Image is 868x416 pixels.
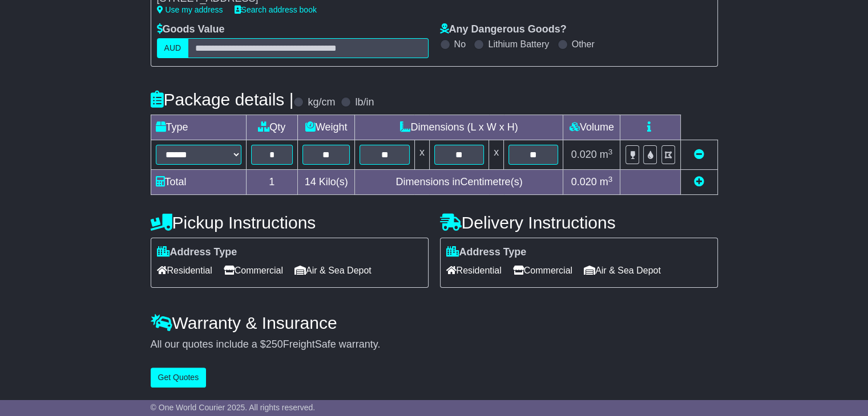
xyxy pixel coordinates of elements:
label: Lithium Battery [488,39,549,50]
label: Any Dangerous Goods? [440,23,567,36]
span: Commercial [224,262,283,279]
span: Residential [157,262,212,279]
label: kg/cm [308,96,335,109]
span: © One World Courier 2025. All rights reserved. [151,403,316,412]
a: Add new item [694,176,704,187]
td: Type [151,115,246,140]
span: 14 [305,176,316,187]
td: x [414,140,429,170]
label: lb/in [355,96,374,109]
span: 0.020 [571,149,597,160]
span: 0.020 [571,176,597,187]
label: Other [572,39,595,50]
h4: Warranty & Insurance [151,313,718,332]
span: m [600,149,613,160]
label: Address Type [446,246,527,259]
td: Dimensions (L x W x H) [355,115,563,140]
sup: 3 [608,148,613,156]
h4: Package details | [151,90,294,109]
td: Dimensions in Centimetre(s) [355,170,563,195]
h4: Pickup Instructions [151,213,429,232]
label: Address Type [157,246,237,259]
div: All our quotes include a $ FreightSafe warranty. [151,338,718,351]
label: No [454,39,466,50]
td: Total [151,170,246,195]
td: 1 [246,170,297,195]
a: Search address book [235,5,317,14]
td: Kilo(s) [297,170,355,195]
span: Air & Sea Depot [584,262,661,279]
td: Qty [246,115,297,140]
span: 250 [266,338,283,350]
a: Use my address [157,5,223,14]
span: Air & Sea Depot [294,262,372,279]
span: m [600,176,613,187]
a: Remove this item [694,149,704,160]
td: Weight [297,115,355,140]
label: AUD [157,38,189,58]
sup: 3 [608,175,613,183]
td: x [489,140,504,170]
label: Goods Value [157,23,225,36]
td: Volume [563,115,620,140]
button: Get Quotes [151,368,207,388]
h4: Delivery Instructions [440,213,718,232]
span: Commercial [513,262,572,279]
span: Residential [446,262,502,279]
